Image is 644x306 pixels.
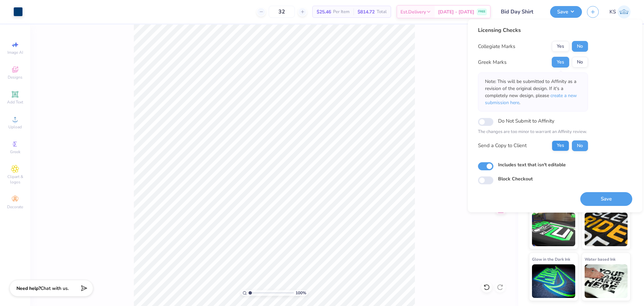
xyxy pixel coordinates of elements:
[496,5,545,18] input: Untitled Design
[532,256,570,263] span: Glow in the Dark Ink
[478,58,506,66] div: Greek Marks
[10,149,20,155] span: Greek
[3,174,27,185] span: Clipart & logos
[269,6,295,18] input: – –
[478,129,588,135] p: The changes are too minor to warrant an Affinity review.
[8,124,22,130] span: Upload
[478,142,527,149] div: Send a Copy to Client
[618,5,631,18] img: Kath Sales
[572,41,588,52] button: No
[572,140,588,151] button: No
[498,175,533,182] label: Block Checkout
[485,78,581,106] p: Note: This will be submitted to Affinity as a revision of the original design. If it's a complete...
[550,6,582,18] button: Save
[532,213,575,246] img: Neon Ink
[478,9,485,14] span: FREE
[580,192,632,206] button: Save
[400,8,426,15] span: Est. Delivery
[572,57,588,68] button: No
[7,99,23,105] span: Add Text
[552,140,569,151] button: Yes
[41,285,69,292] span: Chat with us.
[7,204,23,210] span: Decorate
[478,43,515,50] div: Collegiate Marks
[532,264,575,298] img: Glow in the Dark Ink
[585,256,615,263] span: Water based Ink
[609,8,616,16] span: KS
[585,264,628,298] img: Water based Ink
[478,26,588,34] div: Licensing Checks
[609,5,631,18] a: KS
[498,161,566,168] label: Includes text that isn't editable
[377,8,387,15] span: Total
[438,8,474,15] span: [DATE] - [DATE]
[585,213,628,246] img: Metallic & Glitter Ink
[498,117,554,125] label: Do Not Submit to Affinity
[16,285,41,292] strong: Need help?
[552,41,569,52] button: Yes
[333,8,350,15] span: Per Item
[317,8,331,15] span: $25.46
[296,290,306,296] span: 100 %
[7,50,23,55] span: Image AI
[552,57,569,68] button: Yes
[8,75,22,80] span: Designs
[358,8,375,15] span: $814.72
